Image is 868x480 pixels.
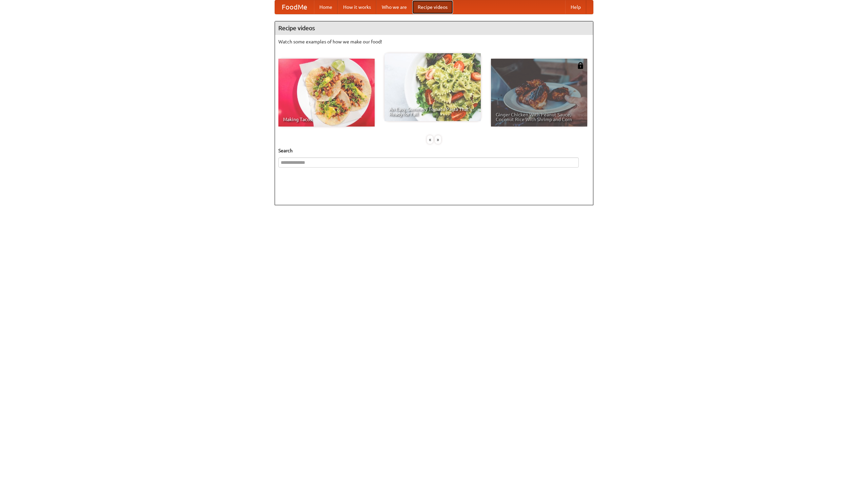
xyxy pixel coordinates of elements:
a: An Easy, Summery Tomato Pasta That's Ready for Fall [384,53,481,121]
div: » [435,135,441,144]
span: An Easy, Summery Tomato Pasta That's Ready for Fall [389,107,476,116]
span: Making Tacos [283,117,370,122]
h4: Recipe videos [275,21,593,35]
a: FoodMe [275,0,314,14]
a: Recipe videos [412,0,453,14]
h5: Search [278,147,590,154]
a: Help [565,0,586,14]
img: 483408.png [577,62,584,69]
a: Making Tacos [278,59,375,127]
a: How it works [338,0,376,14]
a: Home [314,0,338,14]
a: Who we are [376,0,412,14]
div: « [427,135,433,144]
p: Watch some examples of how we make our food! [278,38,590,45]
